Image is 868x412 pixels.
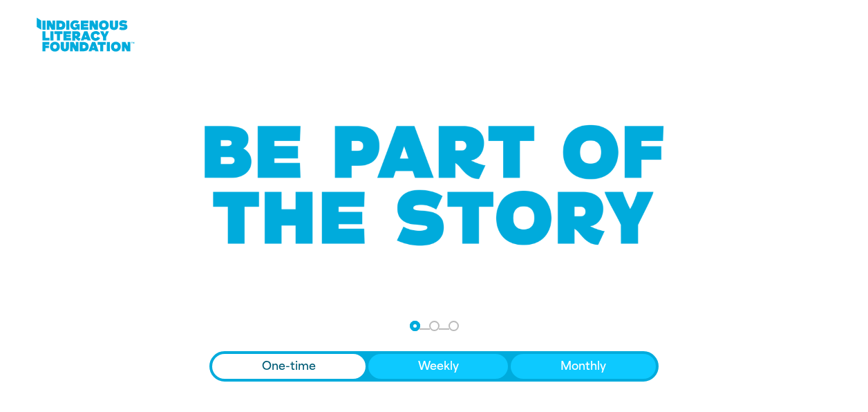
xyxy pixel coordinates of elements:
span: Monthly [560,358,606,375]
button: One-time [212,354,366,379]
span: One-time [262,358,316,375]
button: Navigate to step 2 of 3 to enter your details [429,321,440,331]
div: Donation frequency [209,351,659,382]
button: Weekly [368,354,509,379]
span: Weekly [418,358,459,375]
button: Navigate to step 1 of 3 to enter your donation amount [410,321,420,331]
button: Navigate to step 3 of 3 to enter your payment details [449,321,459,331]
button: Monthly [511,354,656,379]
img: Be part of the story [192,97,676,274]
